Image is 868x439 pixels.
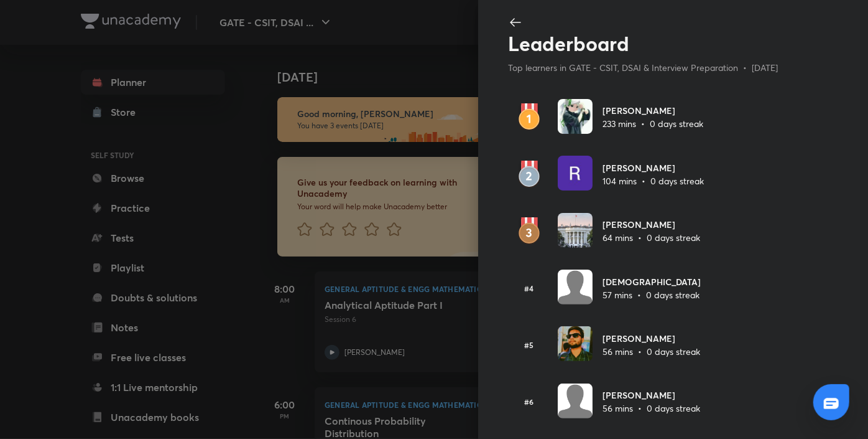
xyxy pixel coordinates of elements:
p: 56 mins • 0 days streak [603,345,700,358]
img: rank3.svg [508,217,550,245]
p: 64 mins • 0 days streak [603,231,700,244]
h6: [PERSON_NAME] [603,218,700,231]
p: 104 mins • 0 days streak [603,174,704,187]
h6: #5 [508,339,550,351]
h6: #6 [508,396,550,407]
h6: [PERSON_NAME] [603,104,703,117]
img: Avatar [558,213,593,248]
h6: [DEMOGRAPHIC_DATA] [603,275,701,288]
h2: Leaderboard [508,32,796,55]
h6: #4 [508,283,550,294]
img: Avatar [558,326,593,361]
p: 233 mins • 0 days streak [603,117,703,130]
img: rank1.svg [508,103,550,131]
p: 56 mins • 0 days streak [603,402,700,415]
img: Avatar [558,384,593,418]
h6: [PERSON_NAME] [603,161,704,174]
h6: [PERSON_NAME] [603,389,700,402]
img: rank2.svg [508,161,550,188]
p: 57 mins • 0 days streak [603,288,701,301]
h6: [PERSON_NAME] [603,332,700,345]
img: Avatar [558,156,593,191]
p: Top learners in GATE - CSIT, DSAI & Interview Preparation • [DATE] [508,61,796,74]
img: Avatar [558,270,593,304]
img: Avatar [558,99,593,134]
